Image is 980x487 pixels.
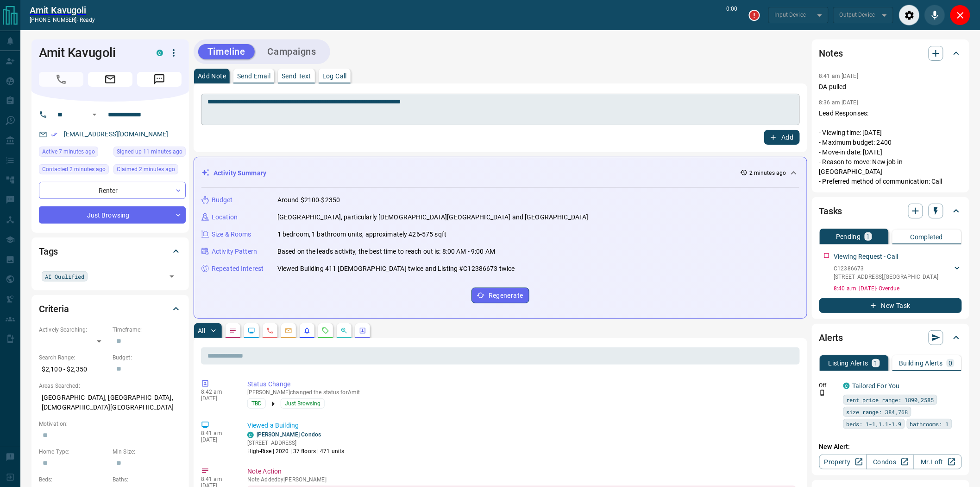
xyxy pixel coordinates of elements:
[847,419,902,429] span: beds: 1-1,1.1-1.9
[113,326,182,334] p: Timeframe:
[764,130,799,145] button: Add
[39,301,69,316] h2: Criteria
[247,389,796,396] p: [PERSON_NAME] changed the status for Amit
[819,46,843,61] h2: Notes
[277,195,340,205] p: Around $2100-$2350
[924,5,945,26] div: Mute
[39,240,182,263] div: Tags
[847,407,908,417] span: size range: 384,768
[874,360,878,366] p: 1
[201,476,233,482] p: 8:41 am
[277,247,495,256] p: Based on the lead's activity, the best time to reach out is: 8:00 AM - 9:00 AM
[198,44,255,59] button: Timeline
[867,233,870,240] p: 1
[949,360,952,366] p: 0
[819,42,962,64] div: Notes
[201,165,799,182] div: Activity Summary2 minutes ago
[39,298,182,320] div: Criteria
[198,73,226,79] p: Add Note
[30,5,95,16] a: Amit Kavugoli
[247,379,796,389] p: Status Change
[201,389,233,395] p: 8:42 am
[819,204,842,218] h2: Tasks
[201,430,233,436] p: 8:41 am
[359,327,366,334] svg: Agent Actions
[212,195,233,205] p: Budget
[113,353,182,362] p: Budget:
[836,233,861,240] p: Pending
[39,182,186,199] div: Renter
[819,109,962,186] p: Lead Responses: - Viewing time: [DATE] - Maximum budget: 2400 - Move-in date: [DATE] - Reason to ...
[251,399,262,408] span: TBD
[247,432,254,438] div: condos.ca
[39,326,108,334] p: Actively Searching:
[899,360,943,366] p: Building Alerts
[45,272,84,281] span: AI Qualified
[819,73,859,79] p: 8:41 am [DATE]
[117,165,175,174] span: Claimed 2 minutes ago
[39,206,186,224] div: Just Browsing
[829,360,869,366] p: Listing Alerts
[914,455,961,469] a: Mr.Loft
[285,399,320,408] span: Just Browsing
[819,455,867,469] a: Property
[834,273,939,281] p: [STREET_ADDRESS] , [GEOGRAPHIC_DATA]
[165,270,178,283] button: Open
[819,298,962,313] button: New Task
[847,395,934,404] span: rent price range: 1890,2585
[834,284,962,293] p: 8:40 a.m. [DATE] - Overdue
[910,419,949,429] span: bathrooms: 1
[113,164,186,177] div: Sat Sep 13 2025
[39,475,108,484] p: Beds:
[39,390,182,415] p: [GEOGRAPHIC_DATA], [GEOGRAPHIC_DATA], [DEMOGRAPHIC_DATA][GEOGRAPHIC_DATA]
[113,448,182,456] p: Min Size:
[247,439,345,447] p: [STREET_ADDRESS]
[39,362,108,377] p: $2,100 - $2,350
[819,327,962,349] div: Alerts
[819,82,962,92] p: DA pulled
[899,5,920,26] div: Audio Settings
[819,442,962,452] p: New Alert:
[247,476,796,483] p: Note Added by [PERSON_NAME]
[266,327,274,334] svg: Calls
[39,45,143,60] h1: Amit Kavugoli
[867,455,914,469] a: Condos
[819,330,843,345] h2: Alerts
[277,264,515,274] p: Viewed Building 411 [DEMOGRAPHIC_DATA] twice and Listing #C12386673 twice
[39,353,108,362] p: Search Range:
[39,448,108,456] p: Home Type:
[30,16,95,24] p: [PHONE_NUMBER] -
[247,447,345,455] p: High-Rise | 2020 | 37 floors | 471 units
[229,327,237,334] svg: Notes
[277,230,446,239] p: 1 bedroom, 1 bathroom units, approximately 426-575 sqft
[834,252,898,262] p: Viewing Request - Call
[257,431,321,438] a: [PERSON_NAME] Condos
[853,382,900,390] a: Tailored For You
[39,244,58,259] h2: Tags
[950,5,971,26] div: Close
[117,147,182,156] span: Signed up 11 minutes ago
[471,288,529,303] button: Regenerate
[282,73,311,79] p: Send Text
[819,390,826,396] svg: Push Notification Only
[113,147,186,160] div: Sat Sep 13 2025
[39,72,83,87] span: Call
[834,263,962,283] div: C12386673[STREET_ADDRESS],[GEOGRAPHIC_DATA]
[727,5,738,26] p: 0:00
[80,17,95,23] span: ready
[322,73,347,79] p: Log Call
[201,395,233,402] p: [DATE]
[322,327,329,334] svg: Requests
[42,165,106,174] span: Contacted 2 minutes ago
[819,99,859,106] p: 8:36 am [DATE]
[248,327,255,334] svg: Lead Browsing Activity
[64,130,169,138] a: [EMAIL_ADDRESS][DOMAIN_NAME]
[51,131,57,138] svg: Email Verified
[212,230,251,239] p: Size & Rooms
[212,264,264,274] p: Repeated Interest
[212,212,238,222] p: Location
[277,212,589,222] p: [GEOGRAPHIC_DATA], particularly [DEMOGRAPHIC_DATA][GEOGRAPHIC_DATA] and [GEOGRAPHIC_DATA]
[911,234,943,240] p: Completed
[198,327,205,334] p: All
[834,264,939,273] p: C12386673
